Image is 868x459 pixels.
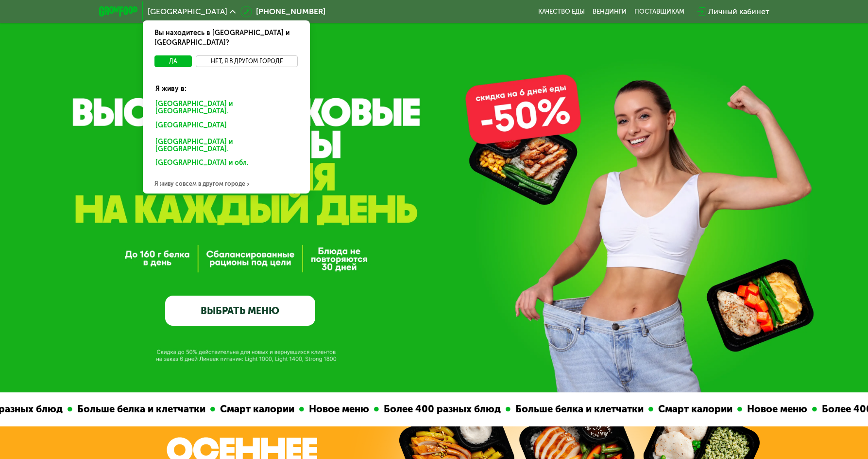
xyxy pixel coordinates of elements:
div: Новое меню [304,402,374,417]
span: [GEOGRAPHIC_DATA] [148,8,227,16]
div: [GEOGRAPHIC_DATA] и [GEOGRAPHIC_DATA]. [149,136,304,156]
div: Личный кабинет [708,6,769,18]
div: [GEOGRAPHIC_DATA] и обл. [149,157,300,172]
a: Вендинги [593,8,627,16]
div: Я живу совсем в другом городе [143,174,310,194]
a: ВЫБРАТЬ МЕНЮ [165,296,315,326]
div: Смарт калории [653,402,737,417]
a: [PHONE_NUMBER] [240,6,325,18]
div: Я живу в: [149,76,304,94]
div: Более 400 разных блюд [378,402,505,417]
button: Да [154,55,192,67]
div: Больше белка и клетчатки [72,402,210,417]
div: [GEOGRAPHIC_DATA] [149,119,300,135]
button: Нет, я в другом городе [196,55,298,67]
div: Смарт калории [215,402,299,417]
div: Новое меню [742,402,812,417]
div: [GEOGRAPHIC_DATA] и [GEOGRAPHIC_DATA]. [149,98,304,118]
div: поставщикам [634,8,684,16]
a: Качество еды [538,8,585,16]
div: Больше белка и клетчатки [510,402,648,417]
div: Вы находитесь в [GEOGRAPHIC_DATA] и [GEOGRAPHIC_DATA]? [143,20,310,55]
